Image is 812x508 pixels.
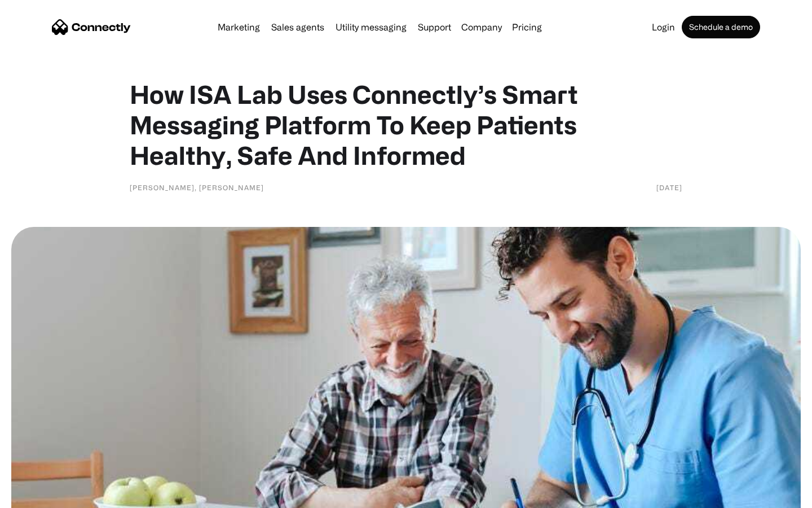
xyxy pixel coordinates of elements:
[682,16,760,38] a: Schedule a demo
[647,23,679,32] a: Login
[331,23,411,32] a: Utility messaging
[461,19,502,35] div: Company
[267,23,329,32] a: Sales agents
[413,23,456,32] a: Support
[130,79,682,170] h1: How ISA Lab Uses Connectly’s Smart Messaging Platform To Keep Patients Healthy, Safe And Informed
[11,488,68,504] aside: Language selected: English
[130,182,264,193] div: [PERSON_NAME], [PERSON_NAME]
[23,488,68,504] ul: Language list
[507,23,546,32] a: Pricing
[656,182,682,193] div: [DATE]
[213,23,264,32] a: Marketing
